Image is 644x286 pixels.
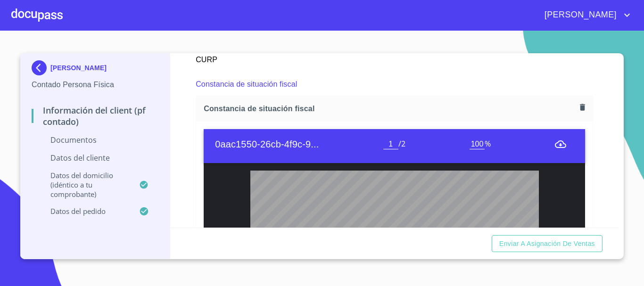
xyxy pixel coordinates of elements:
span: Constancia de situación fiscal [204,104,576,114]
p: Datos del domicilio (idéntico a tu comprobante) [32,171,139,199]
p: [PERSON_NAME] [50,64,107,72]
p: Datos del cliente [32,153,158,163]
button: menu [555,139,566,150]
p: Contado Persona Física [32,79,158,90]
p: Datos del pedido [32,206,139,216]
span: % [485,139,491,149]
button: Enviar a Asignación de Ventas [492,235,603,253]
p: Documentos [32,135,158,145]
div: [PERSON_NAME] [32,60,158,79]
p: Constancia de situación fiscal [196,79,297,90]
button: account of current user [537,8,633,23]
img: Docupass spot blue [32,60,50,75]
span: [PERSON_NAME] [537,8,621,23]
p: Información del Client (PF contado) [32,105,158,127]
p: CURP [196,50,287,65]
span: Enviar a Asignación de Ventas [499,238,595,250]
h6: 0aac1550-26cb-4f9c-9... [215,137,383,152]
span: / 2 [398,139,405,149]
